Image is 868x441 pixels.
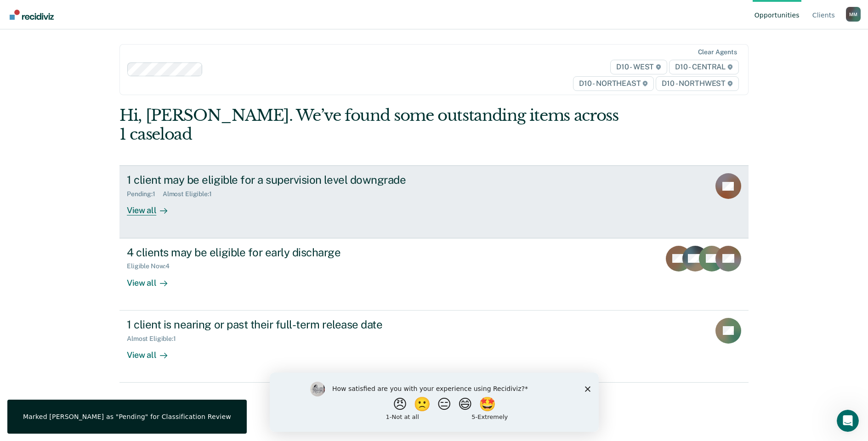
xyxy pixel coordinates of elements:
[127,262,177,270] div: Eligible Now : 4
[573,76,654,91] span: D10 - NORTHEAST
[119,238,749,311] a: 4 clients may be eligible for early dischargeEligible Now:4View all
[837,410,859,432] iframe: Intercom live chat
[127,173,449,187] div: 1 client may be eligible for a supervision level downgrade
[698,48,737,56] div: Clear agents
[846,7,861,22] div: M M
[127,318,449,331] div: 1 client is nearing or past their full-term release date
[846,7,861,22] button: Profile dropdown button
[23,413,231,421] div: Marked [PERSON_NAME] as "Pending" for Classification Review
[119,106,623,144] div: Hi, [PERSON_NAME]. We’ve found some outstanding items across 1 caseload
[127,198,178,216] div: View all
[119,165,749,238] a: 1 client may be eligible for a supervision level downgradePending:1Almost Eligible:1View all
[610,60,667,74] span: D10 - WEST
[127,335,183,343] div: Almost Eligible : 1
[656,76,738,91] span: D10 - NORTHWEST
[669,60,739,74] span: D10 - CENTRAL
[127,246,449,259] div: 4 clients may be eligible for early discharge
[10,10,54,20] img: Recidiviz
[127,342,178,360] div: View all
[127,190,163,198] div: Pending : 1
[163,190,219,198] div: Almost Eligible : 1
[119,311,749,383] a: 1 client is nearing or past their full-term release dateAlmost Eligible:1View all
[270,373,599,432] iframe: Survey by Kim from Recidiviz
[127,270,178,288] div: View all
